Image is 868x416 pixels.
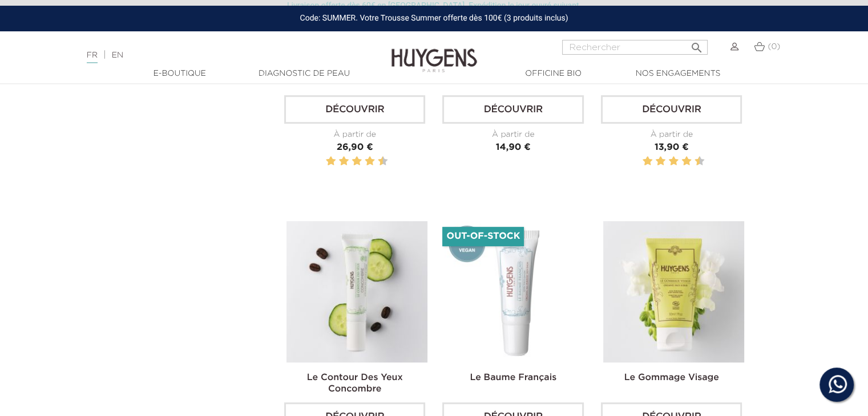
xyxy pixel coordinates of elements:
a: Diagnostic de peau [247,68,361,80]
label: 3 [653,154,655,169]
img: Le Baume Français [445,221,586,362]
span: (0) [768,43,780,51]
a: Découvrir [601,95,742,124]
label: 5 [667,154,668,169]
label: 10 [380,154,386,169]
div: À partir de [442,129,583,141]
a: Le Contour Des Yeux Concombre [307,373,403,394]
a: FR [87,51,98,63]
label: 2 [328,154,334,169]
a: EN [112,51,123,59]
label: 8 [684,154,689,169]
div: À partir de [284,129,425,141]
label: 9 [692,154,694,169]
span: 26,90 € [337,143,373,152]
a: Officine Bio [496,68,611,80]
span: 13,90 € [655,143,689,152]
label: 10 [697,154,703,169]
span: 14,90 € [496,143,531,152]
label: 4 [341,154,347,169]
i:  [689,38,703,51]
label: 6 [671,154,676,169]
label: 2 [645,154,651,169]
a: Découvrir [442,95,583,124]
li: Out-of-Stock [442,227,524,246]
img: Le Contour Des Yeux Concombre [286,221,427,362]
label: 6 [354,154,360,169]
div: | [81,48,353,62]
label: 1 [324,154,325,169]
label: 4 [658,154,664,169]
a: Nos engagements [621,68,735,80]
label: 5 [350,154,352,169]
a: E-Boutique [123,68,237,80]
img: Huygens [391,30,477,74]
a: Le Gommage Visage [624,373,719,382]
a: Découvrir [284,95,425,124]
input: Rechercher [562,40,708,55]
label: 1 [640,154,642,169]
a: Le Baume Français [470,373,556,382]
label: 8 [367,154,373,169]
label: 7 [363,154,365,169]
label: 3 [337,154,338,169]
label: 7 [680,154,681,169]
div: À partir de [601,129,742,141]
img: Le Gommage Visage [603,221,744,362]
button:  [686,36,706,52]
label: 9 [376,154,377,169]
